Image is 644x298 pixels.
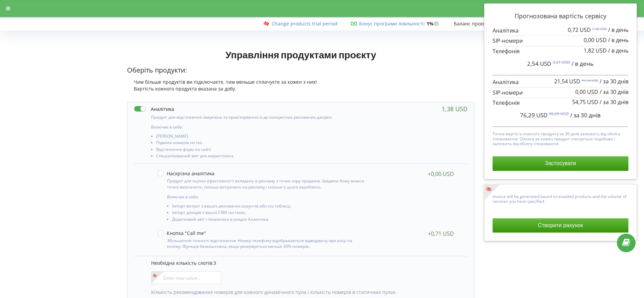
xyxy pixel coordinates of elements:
sup: 1,38 USD [592,26,607,31]
span: / за 30 днів [600,78,628,85]
span: / в день [608,47,628,54]
p: Продукт для відстеження звернень та прив'язування їх до конкретних рекламних джерел. [151,114,368,120]
button: Застосувати [493,156,628,171]
p: SIP-номери [493,37,628,45]
span: : [359,20,425,27]
div: Вартість кожного продукта вказана за добу. [127,85,475,92]
span: / в день [608,36,628,44]
span: / в день [608,26,628,34]
p: Включає в себе: [151,124,368,130]
p: Необхідна кількість слотів: [151,260,461,266]
p: SIP-номери [493,89,628,97]
p: Телефонія [493,47,628,55]
div: Чим більше продуктів ви підключаєте, тим меньше сплачуєте за кожен з них! [127,79,475,85]
span: Баланс проєкту: [454,20,492,27]
span: / за 30 днів [600,98,628,106]
span: 54,75 USD [572,98,598,106]
button: Створити рахунок [493,218,628,233]
p: Прогнозована вартість сервісу [493,12,628,21]
strong: 1% [427,20,440,27]
p: Включає в себе: [167,194,365,200]
div: +0,00 USD [428,171,454,177]
span: / за 30 днів [600,88,628,96]
p: Аналітика [493,27,628,35]
span: / за 30 днів [570,111,601,119]
a: Бонус програми лояльності [359,20,424,27]
label: Наскрізна аналітика [158,171,214,176]
span: 2,54 USD [527,60,551,67]
li: Відстеження форм на сайті [156,147,368,154]
p: Invoice will be generated based on enabled products and the volume of services you have specified [493,193,628,204]
p: Аналітика [493,78,628,86]
p: Оберіть продукти: [127,65,475,75]
a: Change products trial period [272,20,337,27]
p: Збільшення точності відстеження. Номер телефону відображається відвідувачу при кліці на кнопку. Ф... [167,238,365,249]
label: Аналітика [134,105,174,113]
h1: Управління продуктами проєкту [127,48,475,61]
span: 0,00 USD [575,88,598,96]
input: Enter new value... [151,271,221,284]
span: 21,54 USD [554,78,580,85]
span: 76,29 USD [520,111,547,119]
p: Телефонія [493,99,628,107]
div: +0,71 USD [428,230,454,237]
span: 0,00 USD [584,36,607,44]
sup: 96,29 USD [549,111,569,117]
span: 0,72 USD [568,26,591,34]
li: Спеціалізований звіт для маркетолога [156,154,368,160]
span: 1,82 USD [584,47,607,54]
p: Кількість рекомендованих номерів для кожного динамічного пула і кількість номерів в статичних пулах. [151,289,461,296]
span: 3 [213,260,216,266]
li: [PERSON_NAME] [156,134,368,140]
p: Продукт для оцінки ефективності вкладень в рекламу з точки зору продажів. Завдяки йому можна точн... [167,178,365,190]
li: Імпорт доходів з вашої CRM системи, [172,210,365,217]
sup: 3,21 USD [553,59,570,65]
li: Підміна номерів по гео [156,140,368,147]
div: 1,38 USD [442,105,468,112]
p: Точна вартість кожного продукту за 30 днів залежить від обсягу споживання. Оплата за кожен продук... [493,130,628,146]
li: Додатковий звіт і показники в розділі Аналітика. [172,217,365,223]
label: Кнопка "Call me" [158,230,206,236]
span: / в день [572,60,594,67]
li: Імпорт витрат з ваших рекламних акаунтів або csv таблиці, [172,204,365,210]
sup: 41,54 USD [582,78,598,83]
